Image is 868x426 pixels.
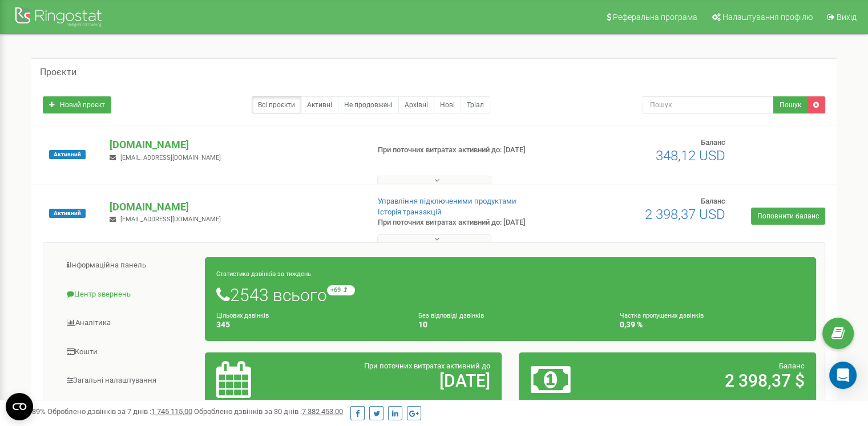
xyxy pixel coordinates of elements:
[216,285,805,305] h1: 2543 всього
[620,312,704,319] small: Частка пропущених дзвінків
[613,13,697,22] span: Реферальна програма
[40,67,76,78] h5: Проєкти
[327,285,355,295] small: +69
[52,281,205,309] a: Центр звернень
[628,371,805,390] h2: 2 398,37 $
[52,338,205,366] a: Кошти
[216,312,269,319] small: Цільових дзвінків
[701,138,725,147] span: Баланс
[52,367,205,395] a: Загальні налаштування
[302,407,343,416] u: 7 382 453,00
[110,137,359,152] p: [DOMAIN_NAME]
[52,396,205,424] a: Віртуальна АТС
[43,96,111,113] a: Новий проєкт
[378,217,560,228] p: При поточних витратах активний до: [DATE]
[47,407,192,416] span: Оброблено дзвінків за 7 днів :
[418,320,603,329] h4: 10
[6,393,33,420] button: Open CMP widget
[645,206,725,222] span: 2 398,37 USD
[49,209,86,218] span: Активний
[52,251,205,279] a: Інформаційна панель
[656,148,725,164] span: 348,12 USD
[378,208,442,216] a: Історія транзакцій
[216,270,311,278] small: Статистика дзвінків за тиждень
[434,96,461,113] a: Нові
[110,200,359,214] p: [DOMAIN_NAME]
[829,362,857,389] div: Open Intercom Messenger
[722,13,813,22] span: Налаштування профілю
[643,96,774,113] input: Пошук
[398,96,434,113] a: Архівні
[49,150,86,159] span: Активний
[620,320,805,329] h4: 0,39 %
[751,208,825,225] a: Поповнити баланс
[338,96,399,113] a: Не продовжені
[194,407,343,416] span: Оброблено дзвінків за 30 днів :
[252,96,301,113] a: Всі проєкти
[151,407,192,416] u: 1 745 115,00
[120,216,221,223] span: [EMAIL_ADDRESS][DOMAIN_NAME]
[701,197,725,205] span: Баланс
[461,96,490,113] a: Тріал
[378,145,560,156] p: При поточних витратах активний до: [DATE]
[216,320,401,329] h4: 345
[313,371,490,390] h2: [DATE]
[52,309,205,337] a: Аналiтика
[301,96,338,113] a: Активні
[773,96,808,113] button: Пошук
[837,13,857,22] span: Вихід
[418,312,484,319] small: Без відповіді дзвінків
[378,197,516,205] a: Управління підключеними продуктами
[779,362,805,370] span: Баланс
[120,154,221,161] span: [EMAIL_ADDRESS][DOMAIN_NAME]
[364,362,490,370] span: При поточних витратах активний до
